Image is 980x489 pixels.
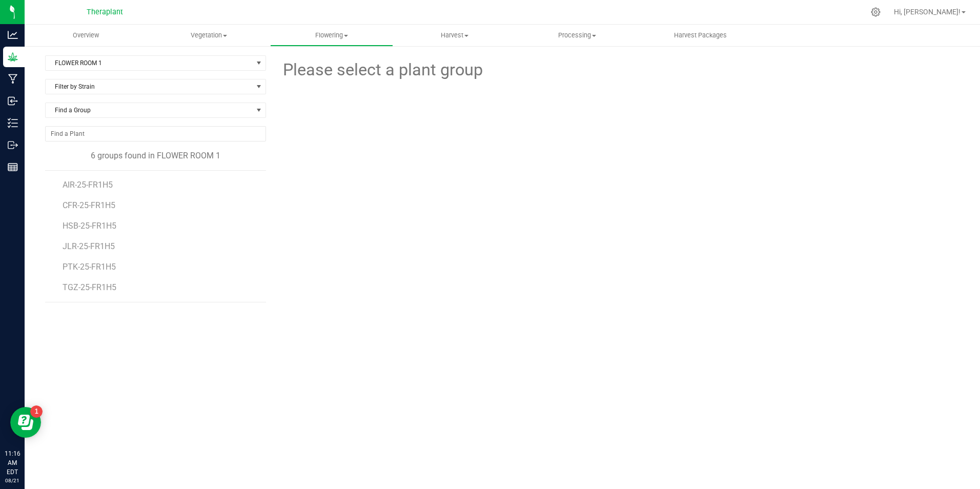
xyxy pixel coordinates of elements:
a: Overview [25,25,148,46]
span: Please select a plant group [281,57,483,83]
span: AIR-25-FR1H5 [63,180,113,190]
inline-svg: Outbound [8,140,18,150]
span: HSB-25-FR1H5 [63,221,116,231]
iframe: Resource center [10,407,41,438]
span: TGZ-25-FR1H5 [63,282,116,292]
span: Flowering [271,31,393,40]
span: Vegetation [148,31,270,40]
span: JLR-25-FR1H5 [63,241,115,251]
span: Harvest Packages [660,31,741,40]
span: Find a Group [46,103,253,117]
span: select [253,56,266,70]
a: Vegetation [148,25,271,46]
span: Hi, [PERSON_NAME]! [894,8,961,16]
input: NO DATA FOUND [46,127,266,141]
span: Overview [59,31,113,40]
inline-svg: Reports [8,162,18,172]
span: FLOWER ROOM 1 [46,56,253,70]
span: Harvest [394,31,516,40]
a: Harvest Packages [639,25,762,46]
span: Filter by Strain [46,79,253,94]
span: Theraplant [87,8,123,16]
iframe: Resource center unread badge [30,405,43,418]
p: 08/21 [5,477,20,484]
inline-svg: Manufacturing [8,74,18,84]
span: CFR-25-FR1H5 [63,200,115,210]
inline-svg: Inbound [8,96,18,106]
inline-svg: Inventory [8,118,18,128]
inline-svg: Grow [8,52,18,62]
a: Flowering [270,25,393,46]
a: Processing [516,25,639,46]
span: PTK-25-FR1H5 [63,262,116,272]
p: 11:16 AM EDT [5,449,20,477]
span: Processing [517,31,639,40]
inline-svg: Analytics [8,30,18,40]
a: Harvest [393,25,516,46]
div: 6 groups found in FLOWER ROOM 1 [45,150,266,162]
div: Manage settings [869,7,882,17]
